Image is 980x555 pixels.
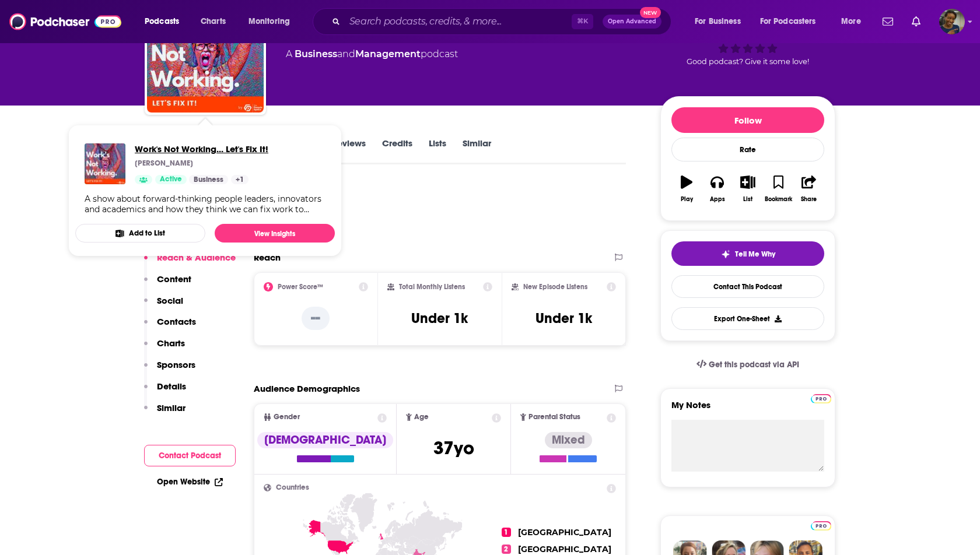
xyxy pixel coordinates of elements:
a: Contact This Podcast [671,275,824,298]
span: Countries [276,484,309,491]
button: List [733,168,763,210]
p: Social [157,295,183,306]
a: Pro website [811,392,831,403]
p: [PERSON_NAME] [135,159,193,168]
p: Contacts [157,316,196,327]
button: Contact Podcast [144,445,236,466]
p: Content [157,273,191,284]
span: For Podcasters [760,13,816,30]
button: Add to List [75,224,205,243]
button: Similar [144,402,185,424]
h2: Total Monthly Listens [399,283,465,291]
button: Open AdvancedNew [603,15,661,29]
button: Show profile menu [939,9,965,34]
p: Details [157,381,186,392]
a: Get this podcast via API [687,350,808,379]
a: Similar [463,138,491,164]
p: Charts [157,338,185,349]
div: Search podcasts, credits, & more... [324,8,682,35]
div: [DEMOGRAPHIC_DATA] [257,432,393,448]
a: View Insights [215,224,335,243]
p: Similar [157,402,185,413]
button: Bookmark [763,168,793,210]
a: Show notifications dropdown [907,12,925,31]
h2: Audience Demographics [254,383,360,394]
button: Follow [671,107,824,133]
img: User Profile [939,9,965,34]
span: Tell Me Why [735,250,775,259]
div: Mixed [545,432,592,448]
span: New [640,7,661,18]
div: Share [801,196,817,203]
button: open menu [240,12,305,31]
a: Credits [382,138,412,164]
button: Social [144,295,183,317]
label: My Notes [671,399,824,420]
a: Reviews [332,138,366,164]
div: Bookmark [765,196,792,203]
span: 37 yo [433,437,474,459]
span: Logged in as sabrinajohnson [939,9,965,34]
span: Get this podcast via API [709,360,799,370]
button: Charts [144,338,185,359]
a: Pro website [811,519,831,531]
button: Details [144,381,186,402]
span: Good podcast? Give it some love! [687,57,809,66]
h3: Under 1k [411,310,468,327]
p: -- [302,307,330,330]
button: Content [144,273,191,295]
button: tell me why sparkleTell Me Why [671,241,824,266]
img: Podchaser Pro [811,521,831,531]
span: Active [160,174,182,185]
button: open menu [752,12,833,31]
span: Monitoring [249,13,290,30]
a: Show notifications dropdown [878,12,898,31]
span: Open Advanced [608,19,656,24]
img: Podchaser Pro [811,394,831,403]
div: Rate [671,138,824,161]
a: Work's Not Working... Let's Fix It! [135,143,268,154]
span: 1 [502,528,511,537]
button: open menu [687,12,755,31]
h2: New Episode Listens [523,283,587,291]
div: A show about forward-thinking people leaders, innovators and academics and how they think we can ... [85,194,325,215]
button: Export One-Sheet [671,307,824,330]
span: More [841,13,861,30]
span: and [337,48,355,59]
img: Podchaser - Follow, Share and Rate Podcasts [9,10,121,33]
a: Lists [429,138,446,164]
a: Charts [193,12,233,31]
a: Open Website [157,477,223,487]
span: Age [414,413,429,421]
div: List [743,196,752,203]
a: Active [155,175,187,184]
span: [GEOGRAPHIC_DATA] [518,544,611,554]
span: Charts [201,13,226,30]
a: Business [295,48,337,59]
a: +1 [231,175,249,184]
h3: Under 1k [535,310,592,327]
div: A podcast [286,47,458,61]
span: Parental Status [528,413,580,421]
a: Management [355,48,421,59]
input: Search podcasts, credits, & more... [345,12,572,31]
button: open menu [833,12,876,31]
p: Sponsors [157,359,195,370]
button: open menu [136,12,194,31]
button: Sponsors [144,359,195,381]
span: For Business [695,13,741,30]
img: tell me why sparkle [721,250,730,259]
button: Share [794,168,824,210]
div: Play [681,196,693,203]
h2: Power Score™ [278,283,323,291]
img: Work's Not Working... Let's Fix It! [85,143,125,184]
button: Play [671,168,702,210]
span: [GEOGRAPHIC_DATA] [518,527,611,538]
span: Gender [274,413,300,421]
span: Podcasts [145,13,179,30]
span: 2 [502,545,511,554]
div: Apps [710,196,725,203]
